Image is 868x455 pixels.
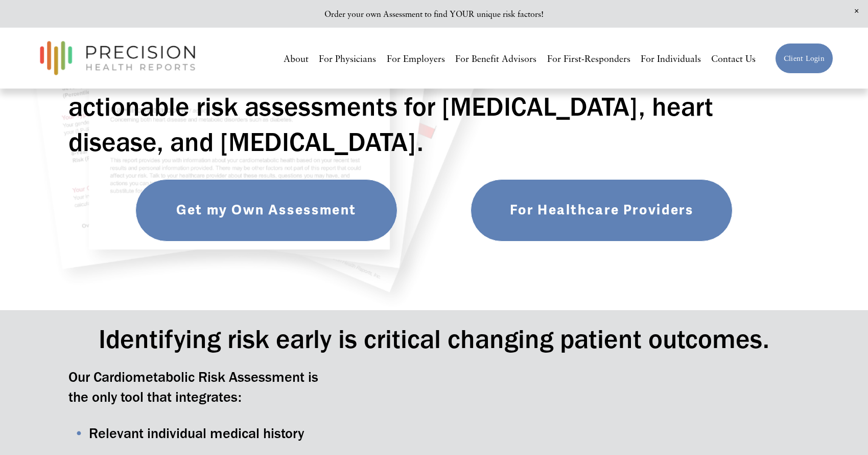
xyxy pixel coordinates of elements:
[711,49,756,68] a: Contact Us
[547,49,630,68] a: For First-Responders
[35,36,200,80] img: Precision Health Reports
[471,179,733,242] a: For Healthcare Providers
[68,19,800,159] h2: Whether you're taking charge of your own health or treating others, our clinically validated repo...
[455,49,536,68] a: For Benefit Advisors
[319,49,376,68] a: For Physicians
[135,179,398,242] a: Get my Own Assessment
[284,49,309,68] a: About
[387,49,445,68] a: For Employers
[68,368,322,405] span: Our Cardiometabolic Risk Assessment is the only tool that integrates:
[775,43,833,74] a: Client Login
[99,322,769,355] span: Identifying risk early is critical changing patient outcomes.
[641,49,701,68] a: For Individuals
[684,324,868,455] iframe: Chat Widget
[89,424,304,442] span: Relevant individual medical history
